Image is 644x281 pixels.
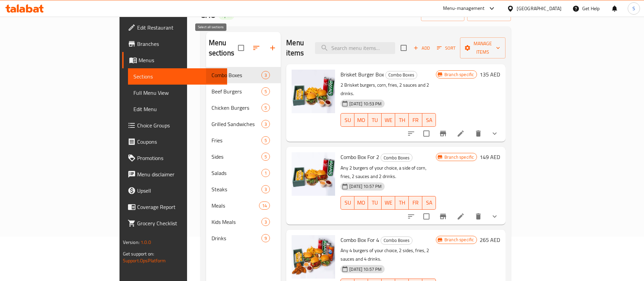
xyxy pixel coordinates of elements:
[261,169,270,177] div: items
[347,266,384,273] span: [DATE] 10:57 PM
[403,208,419,225] button: sort-choices
[473,11,505,19] span: export
[411,43,433,53] button: Add
[123,249,154,258] span: Get support on:
[137,121,222,129] span: Choice Groups
[211,136,262,144] div: Fries
[347,101,384,107] span: [DATE] 10:53 PM
[386,71,417,79] span: Combo Boxes
[480,152,500,162] h6: 149 AED
[435,208,451,225] button: Branch-specific-item
[341,81,436,98] p: 2 Brisket burgers, corn, fries, 2 sauces and 2 drinks.
[211,71,262,79] span: Combo Boxes
[341,235,379,245] span: Combo Box For 4
[211,153,262,161] span: Sides
[206,116,281,132] div: Grilled Sandwiches3
[443,4,485,13] div: Menu-management
[137,138,222,146] span: Coupons
[137,154,222,162] span: Promotions
[412,44,431,52] span: Add
[486,125,503,142] button: show more
[465,39,500,56] span: Manage items
[261,71,270,79] div: items
[470,208,486,225] button: delete
[315,42,395,54] input: search
[122,19,227,36] a: Edit Restaurant
[344,115,352,125] span: SU
[357,115,365,125] span: MO
[395,196,409,210] button: TH
[381,154,412,162] div: Combo Boxes
[411,43,433,53] span: Add item
[395,113,409,127] button: TH
[211,185,262,193] span: Steaks
[425,198,433,208] span: SA
[435,43,457,53] button: Sort
[341,164,436,181] p: Any 2 burgers of your choice, a side of corn, fries, 2 sauces and 2 drinks.
[206,100,281,116] div: Chicken Burgers5
[262,219,270,225] span: 3
[457,129,465,138] a: Edit menu item
[262,105,270,111] span: 5
[128,68,227,85] a: Sections
[206,214,281,230] div: Kids Meals3
[480,235,500,245] h6: 265 AED
[262,88,270,95] span: 5
[261,185,270,193] div: items
[491,129,499,138] svg: Show Choices
[384,115,392,125] span: WE
[517,5,562,12] div: [GEOGRAPHIC_DATA]
[122,166,227,182] a: Menu disclaimer
[206,132,281,148] div: Fries5
[122,215,227,231] a: Grocery Checklist
[398,115,406,125] span: TH
[262,121,270,127] span: 3
[206,64,281,249] nav: Menu sections
[261,120,270,128] div: items
[398,198,406,208] span: TH
[371,198,379,208] span: TU
[141,238,151,247] span: 1.0.0
[122,36,227,52] a: Branches
[357,198,365,208] span: MO
[137,170,222,178] span: Menu disclaimer
[419,126,434,141] span: Select to update
[139,56,222,64] span: Menus
[409,196,422,210] button: FR
[262,186,270,193] span: 3
[632,5,635,12] span: S
[486,208,503,225] button: show more
[286,38,307,58] h2: Menu items
[341,196,354,210] button: SU
[206,67,281,83] div: Combo Boxes3
[123,256,166,265] a: Support.OpsPlatform
[211,201,259,210] span: Meals
[122,134,227,150] a: Coupons
[382,196,395,210] button: WE
[122,150,227,166] a: Promotions
[262,170,270,176] span: 1
[347,183,384,190] span: [DATE] 10:57 PM
[206,230,281,246] div: Drinks9
[368,113,382,127] button: TU
[354,196,368,210] button: MO
[354,113,368,127] button: MO
[292,70,335,113] img: Brisket Burger Box
[422,113,436,127] button: SA
[206,83,281,100] div: Beef Burgers5
[211,169,262,177] span: Salads
[470,125,486,142] button: delete
[384,198,392,208] span: WE
[442,236,477,243] span: Branch specific
[442,154,477,160] span: Branch specific
[137,219,222,227] span: Grocery Checklist
[122,52,227,68] a: Menus
[262,137,270,144] span: 5
[403,125,419,142] button: sort-choices
[262,235,270,242] span: 9
[419,209,434,224] span: Select to update
[211,218,262,226] span: Kids Meals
